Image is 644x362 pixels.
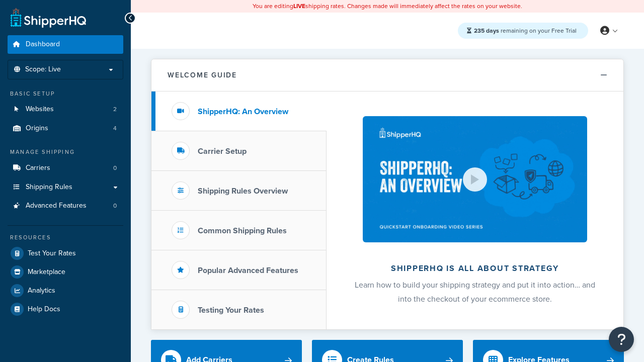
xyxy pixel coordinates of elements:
[8,300,123,318] a: Help Docs
[28,305,60,314] span: Help Docs
[25,65,61,74] span: Scope: Live
[198,306,264,315] h3: Testing Your Rates
[113,105,117,114] span: 2
[8,282,123,300] a: Analytics
[8,148,123,156] div: Manage Shipping
[198,266,298,275] h3: Popular Advanced Features
[8,263,123,281] a: Marketplace
[198,226,287,235] h3: Common Shipping Rules
[8,35,123,54] a: Dashboard
[8,233,123,242] div: Resources
[363,116,587,242] img: ShipperHQ is all about strategy
[168,71,237,79] h2: Welcome Guide
[8,89,123,98] div: Basic Setup
[26,40,60,49] span: Dashboard
[355,279,595,305] span: Learn how to build your shipping strategy and put it into action… and into the checkout of your e...
[8,159,123,177] li: Carriers
[113,202,117,210] span: 0
[8,100,123,119] a: Websites2
[8,119,123,138] li: Origins
[293,2,305,11] b: LIVE
[113,124,117,133] span: 4
[8,100,123,119] li: Websites
[8,119,123,138] a: Origins4
[26,202,87,210] span: Advanced Features
[8,197,123,215] a: Advanced Features0
[353,264,597,273] h2: ShipperHQ is all about strategy
[26,183,72,192] span: Shipping Rules
[151,59,623,92] button: Welcome Guide
[113,164,117,172] span: 0
[8,178,123,197] a: Shipping Rules
[198,187,288,196] h3: Shipping Rules Overview
[474,26,499,35] strong: 235 days
[26,164,50,172] span: Carriers
[609,327,634,352] button: Open Resource Center
[28,268,65,277] span: Marketplace
[28,249,76,258] span: Test Your Rates
[26,105,54,114] span: Websites
[8,244,123,262] a: Test Your Rates
[8,197,123,215] li: Advanced Features
[28,287,55,295] span: Analytics
[8,159,123,177] a: Carriers0
[198,107,288,116] h3: ShipperHQ: An Overview
[198,147,247,156] h3: Carrier Setup
[474,26,577,35] span: remaining on your Free Trial
[26,124,48,133] span: Origins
